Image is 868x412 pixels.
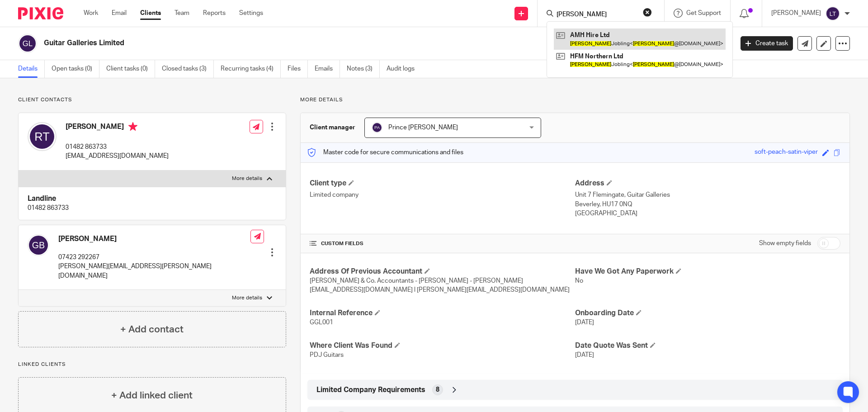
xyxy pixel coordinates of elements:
span: Prince [PERSON_NAME] [388,124,458,131]
span: Limited Company Requirements [316,385,425,395]
h4: + Add linked client [111,388,193,403]
p: 01482 863733 [66,142,169,152]
span: Get Support [686,10,721,16]
a: Files [288,60,308,78]
button: Clear [643,8,652,17]
h4: Have We Got Any Paperwork [575,267,840,276]
p: More details [300,96,850,104]
h4: Address [575,179,840,188]
span: [DATE] [575,319,594,326]
a: Settings [239,9,263,18]
a: Create task [741,36,793,51]
img: Pixie [18,7,63,19]
a: Audit logs [387,60,421,78]
a: Email [112,9,127,18]
h4: CUSTOM FIELDS [310,240,575,247]
a: Client tasks (0) [106,60,155,78]
p: [EMAIL_ADDRESS][DOMAIN_NAME] [66,152,169,161]
h4: Landline [28,194,277,204]
p: Beverley, HU17 0NQ [575,200,840,209]
a: Closed tasks (3) [162,60,214,78]
h4: Internal Reference [310,308,575,318]
p: More details [232,175,262,182]
p: Unit 7 Flemingate, Guitar Galleries [575,190,840,199]
h4: Date Quote Was Sent [575,341,840,350]
h2: Guitar Galleries Limited [44,38,590,48]
i: Primary [128,122,137,131]
a: Emails [315,60,340,78]
p: Limited company [310,190,575,199]
a: Recurring tasks (4) [221,60,281,78]
a: Reports [203,9,226,18]
a: Details [18,60,45,78]
span: [PERSON_NAME] & Co. Accountants - [PERSON_NAME] - [PERSON_NAME][EMAIL_ADDRESS][DOMAIN_NAME] l [PE... [310,278,570,293]
p: 01482 863733 [28,204,277,213]
span: 8 [436,385,439,394]
h4: Where Client Was Found [310,341,575,350]
p: Linked clients [18,361,286,368]
a: Open tasks (0) [52,60,99,78]
span: [DATE] [575,352,594,358]
img: svg%3E [28,122,57,151]
img: svg%3E [18,34,37,53]
span: No [575,278,583,284]
div: soft-peach-satin-viper [755,147,818,158]
h4: [PERSON_NAME] [66,122,169,133]
h4: Onboarding Date [575,308,840,318]
h4: Address Of Previous Accountant [310,267,575,276]
a: Clients [140,9,161,18]
p: [PERSON_NAME][EMAIL_ADDRESS][PERSON_NAME][DOMAIN_NAME] [58,262,250,280]
p: [GEOGRAPHIC_DATA] [575,209,840,218]
h4: + Add contact [120,322,184,336]
label: Show empty fields [759,239,811,248]
p: 07423 292267 [58,253,250,262]
span: GGL001 [310,319,333,326]
a: Notes (3) [347,60,380,78]
a: Team [175,9,189,18]
span: PDJ Guitars [310,352,344,358]
h4: [PERSON_NAME] [58,234,250,244]
a: Work [84,9,98,18]
p: Master code for secure communications and files [307,148,463,157]
img: svg%3E [28,234,49,256]
img: svg%3E [372,122,382,133]
p: [PERSON_NAME] [771,9,821,18]
img: svg%3E [826,6,840,21]
input: Search [556,11,637,19]
p: Client contacts [18,96,286,104]
h3: Client manager [310,123,355,132]
p: More details [232,294,262,302]
h4: Client type [310,179,575,188]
